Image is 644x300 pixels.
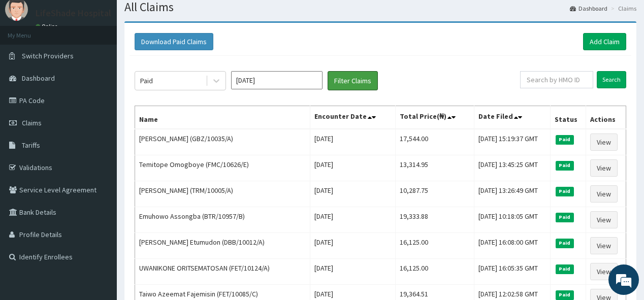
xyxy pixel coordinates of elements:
[590,159,618,177] a: View
[556,187,574,196] span: Paid
[395,233,474,259] td: 16,125.00
[231,71,323,89] input: Select Month and Year
[22,141,40,150] span: Tariffs
[570,4,607,13] a: Dashboard
[590,263,618,280] a: View
[590,134,618,151] a: View
[5,195,194,231] textarea: Type your message and hit 'Enter'
[310,233,395,259] td: [DATE]
[474,259,551,285] td: [DATE] 16:05:35 GMT
[474,207,551,233] td: [DATE] 10:18:05 GMT
[135,33,213,50] button: Download Paid Claims
[395,155,474,181] td: 13,314.95
[135,259,310,285] td: UWANIKONE ORITSEMATOSAN (FET/10124/A)
[310,155,395,181] td: [DATE]
[556,239,574,248] span: Paid
[556,161,574,170] span: Paid
[135,233,310,259] td: [PERSON_NAME] Etumudon (DBB/10012/A)
[140,76,153,86] div: Paid
[590,237,618,254] a: View
[310,129,395,155] td: [DATE]
[167,5,191,29] div: Minimize live chat window
[53,57,171,70] div: Chat with us now
[608,4,636,13] li: Claims
[551,106,586,129] th: Status
[19,51,41,76] img: d_794563401_company_1708531726252_794563401
[310,259,395,285] td: [DATE]
[124,1,636,14] h1: All Claims
[310,106,395,129] th: Encounter Date
[59,87,140,189] span: We're online!
[474,181,551,207] td: [DATE] 13:26:49 GMT
[474,233,551,259] td: [DATE] 16:08:00 GMT
[395,259,474,285] td: 16,125.00
[328,71,378,90] button: Filter Claims
[135,106,310,129] th: Name
[395,106,474,129] th: Total Price(₦)
[474,155,551,181] td: [DATE] 13:45:25 GMT
[395,207,474,233] td: 19,333.88
[597,71,626,88] input: Search
[395,129,474,155] td: 17,544.00
[556,135,574,144] span: Paid
[474,106,551,129] th: Date Filed
[310,207,395,233] td: [DATE]
[36,23,60,30] a: Online
[310,181,395,207] td: [DATE]
[135,155,310,181] td: Temitope Omogboye (FMC/10626/E)
[135,129,310,155] td: [PERSON_NAME] (GBZ/10035/A)
[590,185,618,203] a: View
[474,129,551,155] td: [DATE] 15:19:37 GMT
[22,51,74,60] span: Switch Providers
[395,181,474,207] td: 10,287.75
[135,181,310,207] td: [PERSON_NAME] (TRM/10005/A)
[590,211,618,228] a: View
[135,207,310,233] td: Emuhowo Assongba (BTR/10957/B)
[556,213,574,222] span: Paid
[22,118,42,127] span: Claims
[520,71,593,88] input: Search by HMO ID
[586,106,626,129] th: Actions
[22,74,55,83] span: Dashboard
[556,264,574,274] span: Paid
[36,9,111,18] p: LifeShade Hospital
[556,290,574,299] span: Paid
[583,33,626,50] a: Add Claim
